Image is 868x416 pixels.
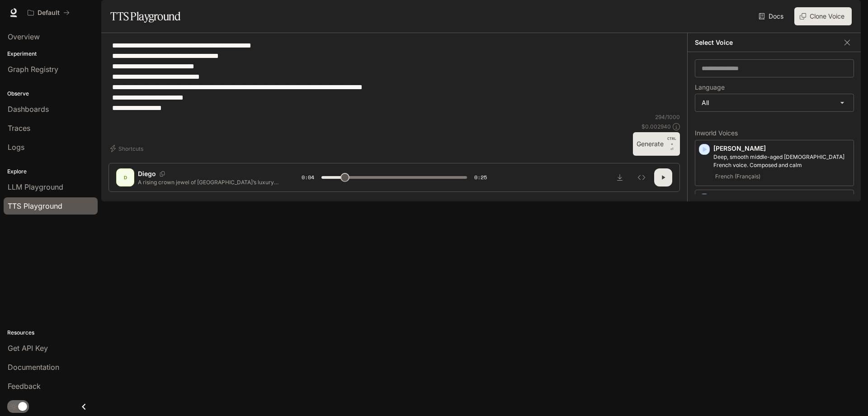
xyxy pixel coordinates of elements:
button: Clone Voice [794,7,852,25]
span: French (Français) [713,171,762,182]
p: ⏎ [667,136,676,152]
p: CTRL + [667,136,676,147]
span: 0:04 [302,173,314,182]
p: Deep, smooth middle-aged male French voice. Composed and calm [713,153,850,169]
h1: TTS Playground [110,7,180,25]
p: A rising crown jewel of [GEOGRAPHIC_DATA]’s luxury living. a world where elegance transcends time... [138,178,280,186]
p: 294 / 1000 [655,113,680,121]
button: Inspect [632,168,651,186]
div: All [695,94,854,111]
span: 0:25 [474,173,487,182]
p: Inworld Voices [695,130,854,136]
p: Diego [138,169,156,178]
p: [PERSON_NAME] [713,144,850,153]
div: D [118,170,132,185]
p: Default [38,9,60,17]
button: Shortcuts [108,141,147,156]
a: Docs [757,7,787,25]
button: Download audio [611,168,629,186]
button: Copy Voice ID [156,171,169,177]
button: All workspaces [24,4,74,22]
button: GenerateCTRL +⏎ [633,132,680,156]
p: [PERSON_NAME] [713,194,850,203]
p: Language [695,84,725,91]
